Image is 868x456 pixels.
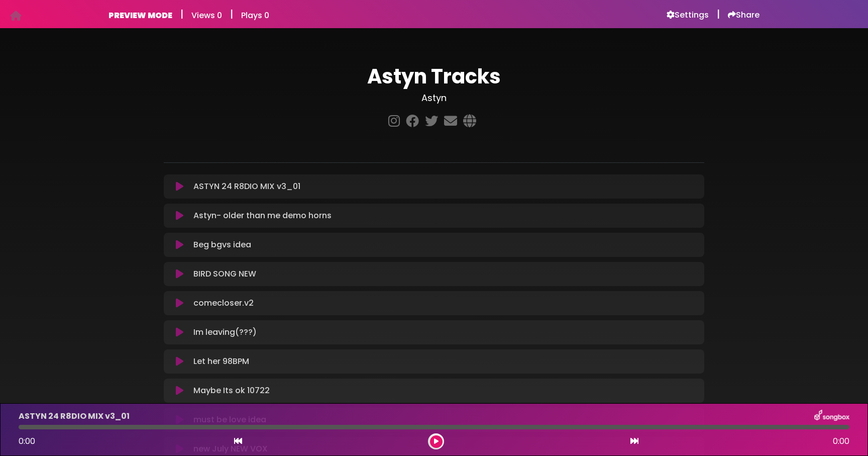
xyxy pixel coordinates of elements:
a: Settings [667,10,709,20]
h5: | [717,8,720,20]
p: Astyn- older than me demo horns [193,210,332,222]
h5: | [180,8,183,20]
p: Beg bgvs idea [193,239,251,251]
p: ASTYN 24 R8DIO MIX v3_01 [19,410,130,422]
a: Share [728,10,759,20]
h3: Astyn [164,93,704,104]
p: Im leaving(???) [193,326,257,338]
p: ASTYN 24 R8DIO MIX v3_01 [193,180,300,193]
h1: Astyn Tracks [164,64,704,88]
span: 0:00 [19,435,35,447]
p: comecloser.v2 [193,297,254,309]
img: songbox-logo-white.png [814,410,849,423]
h6: Plays 0 [241,11,269,20]
h5: | [230,8,233,20]
h6: PREVIEW MODE [108,11,172,20]
p: Let her 98BPM [193,355,249,368]
h6: Views 0 [191,11,222,20]
p: Maybe Its ok 10722 [193,385,270,397]
p: BIRD SONG NEW [193,268,256,280]
span: 0:00 [833,435,849,447]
